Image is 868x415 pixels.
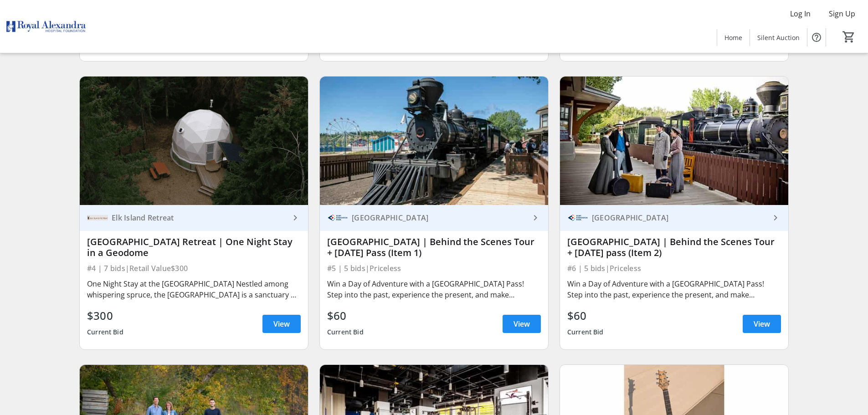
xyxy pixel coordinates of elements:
a: View [262,315,301,333]
a: Elk Island RetreatElk Island Retreat [80,205,308,231]
span: View [514,318,530,329]
div: $300 [87,307,123,324]
div: #4 | 7 bids | Retail Value $300 [87,262,301,275]
div: Elk Island Retreat [108,213,290,222]
button: Cart [841,29,857,45]
div: [GEOGRAPHIC_DATA] [348,213,530,222]
span: Home [724,33,742,42]
span: View [273,318,290,329]
div: [GEOGRAPHIC_DATA] | Behind the Scenes Tour + [DATE] pass (Item 2) [567,236,781,258]
mat-icon: keyboard_arrow_right [290,212,301,223]
div: Current Bid [327,324,364,340]
div: Win a Day of Adventure with a [GEOGRAPHIC_DATA] Pass! Step into the past, experience the present,... [567,278,781,300]
a: Fort Edmonton Park[GEOGRAPHIC_DATA] [320,205,548,231]
div: Current Bid [567,324,604,340]
button: Help [807,28,826,46]
a: Home [717,29,750,46]
mat-icon: keyboard_arrow_right [530,212,541,223]
button: Sign Up [822,6,863,21]
div: [GEOGRAPHIC_DATA] [588,213,770,222]
img: Fort Edmonton Park [567,207,588,228]
span: View [754,318,770,329]
button: Log In [783,6,818,21]
div: #6 | 5 bids | Priceless [567,262,781,275]
img: Royal Alexandra Hospital Foundation's Logo [5,4,87,49]
div: $60 [327,307,364,324]
img: Fort Edmonton Park | Behind the Scenes Tour + 2026 Family Day Pass (Item 1) [320,77,548,205]
img: Fort Edmonton Park [327,207,348,228]
a: View [743,315,781,333]
span: Log In [790,8,811,19]
div: #5 | 5 bids | Priceless [327,262,541,275]
mat-icon: keyboard_arrow_right [770,212,781,223]
img: Elk Island Retreat | One Night Stay in a Geodome [80,77,308,205]
div: Win a Day of Adventure with a [GEOGRAPHIC_DATA] Pass! Step into the past, experience the present,... [327,278,541,300]
img: Fort Edmonton Park | Behind the Scenes Tour + 2026 Family Day pass (Item 2) [560,77,788,205]
div: One Night Stay at the [GEOGRAPHIC_DATA] Nestled among whispering spruce, the [GEOGRAPHIC_DATA] is... [87,278,301,300]
div: [GEOGRAPHIC_DATA] | Behind the Scenes Tour + [DATE] Pass (Item 1) [327,236,541,258]
div: Current Bid [87,324,123,340]
div: $60 [567,307,604,324]
span: Silent Auction [757,33,800,42]
a: Fort Edmonton Park[GEOGRAPHIC_DATA] [560,205,788,231]
span: Sign Up [829,8,855,19]
a: Silent Auction [750,29,807,46]
div: [GEOGRAPHIC_DATA] Retreat | One Night Stay in a Geodome [87,236,301,258]
a: View [503,315,541,333]
img: Elk Island Retreat [87,207,108,228]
